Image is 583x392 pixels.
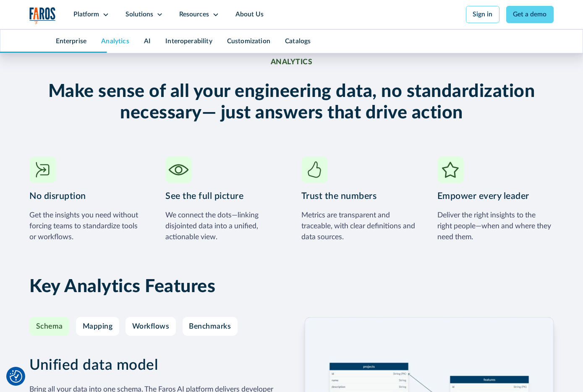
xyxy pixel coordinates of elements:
a: Enterprise [56,38,87,44]
div: Benchmarks [189,322,231,331]
a: Analytics [101,38,129,44]
a: Sign in [466,6,499,23]
img: Star rating icon on light yellow [437,157,464,183]
h3: No disruption [29,190,146,203]
button: Cookie Settings [10,370,22,383]
h2: Make sense of all your engineering data, no standardization necessary— just answers that drive ac... [29,81,554,124]
div: Workflows [132,322,170,331]
div: Deliver the right insights to the right people—when and where they need them. [437,210,554,243]
div: Schema [36,322,63,331]
img: Logo of the analytics and reporting company Faros. [29,7,55,24]
div: Get the insights you need without forcing teams to standardize tools or workflows. [29,210,146,243]
img: Revisit consent button [10,370,22,383]
h3: Empower every leader [437,190,554,203]
h3: Trust the numbers [301,190,418,203]
a: Interoperability [165,38,212,44]
a: AI [144,38,151,44]
div: Metrics are transparent and traceable, with clear definitions and data sources. [301,210,418,243]
div: Solutions [125,10,153,19]
div: Platform [73,10,99,19]
a: Customization [227,38,270,44]
a: home [29,7,55,24]
div: We connect the dots—linking disjointed data into a unified, actionable view. [165,210,282,243]
h2: Key Analytics Features [29,276,554,298]
a: Get a demo [506,6,554,23]
img: Eye icon with a green outline, pastel green background [165,157,192,183]
div: Resources [179,10,209,19]
h3: Unified data model [29,357,278,374]
a: Catalogs [285,38,311,44]
h3: See the full picture [165,190,282,203]
div: Analytics [271,57,313,66]
div: Mapping [83,322,113,331]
